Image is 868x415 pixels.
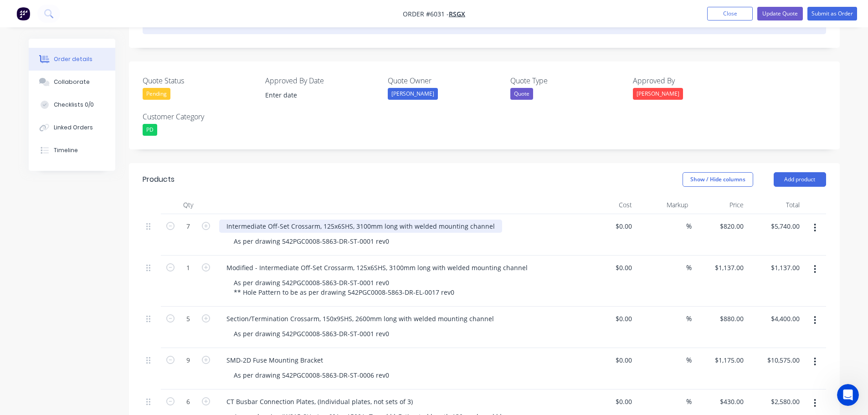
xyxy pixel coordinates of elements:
span: % [686,396,692,407]
div: PD [143,124,157,136]
div: As per drawing 542PGC0008-5863-DR-ST-0001 rev0 [226,327,396,340]
span: % [686,221,692,231]
div: [PERSON_NAME] [388,88,438,100]
div: As per drawing 542PGC0008-5863-DR-ST-0001 rev0 ** Hole Pattern to be as per drawing 542PGC0008-58... [226,276,462,299]
button: Linked Orders [29,116,115,139]
div: Qty [161,196,216,214]
div: As per drawing 542PGC0008-5863-DR-ST-0006 rev0 [226,369,396,382]
button: Collaborate [29,71,115,93]
div: Products [143,174,175,185]
div: Modified - Intermediate Off-Set Crossarm, 125x6SHS, 3100mm long with welded mounting channel [219,261,535,274]
div: CT Busbar Connection Plates, (Individual plates, not sets of 3) [219,395,420,408]
div: [PERSON_NAME] [633,88,683,100]
div: Intermediate Off-Set Crossarm, 125x6SHS, 3100mm long with welded mounting channel [219,220,502,233]
label: Quote Status [143,75,257,86]
button: Submit as Order [807,7,857,20]
span: % [686,262,692,273]
span: % [686,313,692,324]
label: Customer Category [143,111,257,122]
label: Approved By Date [265,75,379,86]
input: Enter date [259,88,372,102]
label: Approved By [633,75,747,86]
div: Markup [636,196,692,214]
div: SMD-2D Fuse Mounting Bracket [219,354,330,367]
img: Factory [16,7,30,20]
a: RSGx [449,10,465,18]
span: Order #6031 - [403,10,449,18]
div: Checklists 0/0 [54,101,94,109]
button: Checklists 0/0 [29,93,115,116]
button: Close [707,7,753,20]
button: Timeline [29,139,115,162]
span: % [686,355,692,365]
div: Cost [580,196,636,214]
button: Order details [29,48,115,71]
button: Update Quote [757,7,803,20]
div: As per drawing 542PGC0008-5863-DR-ST-0001 rev0 [226,235,396,248]
div: Pending [143,88,170,100]
label: Quote Owner [388,75,502,86]
div: Price [692,196,748,214]
div: Total [747,196,803,214]
label: Quote Type [510,75,624,86]
div: Section/Termination Crossarm, 150x9SHS, 2600mm long with welded mounting channel [219,312,501,325]
iframe: Intercom live chat [837,384,859,406]
div: Timeline [54,146,78,154]
div: Linked Orders [54,123,93,132]
div: Collaborate [54,78,90,86]
div: Quote [510,88,533,100]
div: Order details [54,55,92,63]
button: Show / Hide columns [683,172,753,187]
button: Add product [774,172,826,187]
